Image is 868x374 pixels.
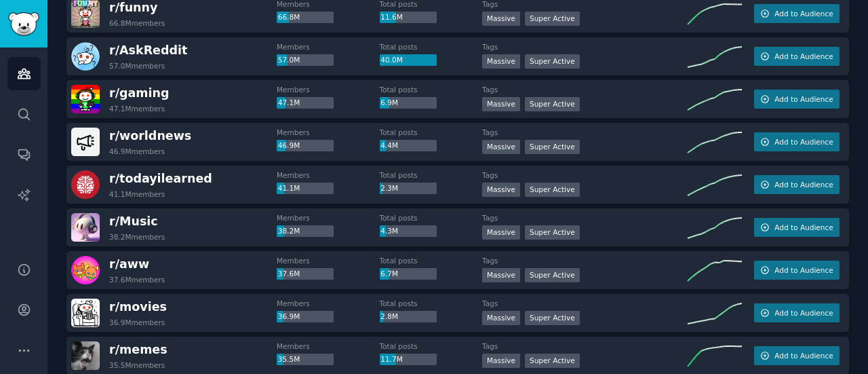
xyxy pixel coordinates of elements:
div: Massive [482,140,520,154]
div: Super Active [525,311,580,325]
span: r/ worldnews [109,129,191,143]
div: 40.0M [380,54,437,67]
div: 57.0M [277,54,334,67]
img: AskReddit [71,42,100,71]
div: 47.1M members [109,104,165,113]
div: Super Active [525,12,580,26]
span: Add to Audience [774,180,833,189]
div: Super Active [525,268,580,282]
button: Add to Audience [754,90,840,109]
dt: Total posts [380,299,483,308]
button: Add to Audience [754,4,840,23]
div: 4.3M [380,225,437,238]
dt: Members [277,299,380,308]
dt: Members [277,213,380,223]
div: Super Active [525,225,580,240]
div: Super Active [525,183,580,197]
div: Super Active [525,140,580,154]
span: Add to Audience [774,94,833,104]
div: Super Active [525,354,580,368]
button: Add to Audience [754,303,840,322]
span: Add to Audience [774,265,833,275]
span: Add to Audience [774,52,833,61]
dt: Total posts [380,128,483,137]
span: r/ gaming [109,86,170,100]
img: memes [71,341,100,370]
div: 46.9M [277,140,334,152]
div: 38.2M [277,225,334,238]
button: Add to Audience [754,346,840,365]
dt: Tags [482,256,688,265]
button: Add to Audience [754,47,840,66]
div: Massive [482,183,520,197]
div: Massive [482,268,520,282]
img: aww [71,256,100,284]
img: Music [71,213,100,242]
dt: Members [277,42,380,52]
div: 41.1M [277,183,334,195]
img: movies [71,299,100,327]
div: 66.8M [277,12,334,24]
div: 35.5M [277,354,334,366]
span: r/ funny [109,1,157,14]
dt: Tags [482,85,688,94]
div: 37.6M members [109,275,165,284]
dt: Tags [482,128,688,137]
dt: Total posts [380,85,483,94]
span: r/ AskReddit [109,43,187,57]
span: Add to Audience [774,223,833,232]
div: 35.5M members [109,360,165,370]
div: 46.9M members [109,147,165,156]
dt: Total posts [380,170,483,180]
dt: Members [277,170,380,180]
div: 37.6M [277,268,334,280]
div: 41.1M members [109,189,165,199]
dt: Total posts [380,256,483,265]
img: worldnews [71,128,100,156]
dt: Members [277,256,380,265]
div: Massive [482,54,520,69]
div: 36.9M members [109,318,165,327]
div: Massive [482,225,520,240]
dt: Tags [482,42,688,52]
img: GummySearch logo [8,12,39,36]
span: r/ Music [109,214,158,228]
span: r/ memes [109,343,167,356]
dt: Tags [482,170,688,180]
button: Add to Audience [754,261,840,280]
div: Massive [482,97,520,111]
span: Add to Audience [774,137,833,147]
button: Add to Audience [754,218,840,237]
span: Add to Audience [774,351,833,360]
div: 11.6M [380,12,437,24]
dt: Tags [482,213,688,223]
dt: Total posts [380,341,483,351]
span: Add to Audience [774,9,833,18]
div: 6.9M [380,97,437,109]
dt: Members [277,85,380,94]
div: Super Active [525,54,580,69]
span: r/ movies [109,300,167,314]
div: 4.4M [380,140,437,152]
div: Massive [482,311,520,325]
div: 6.7M [380,268,437,280]
div: 2.3M [380,183,437,195]
div: 66.8M members [109,18,165,28]
div: Massive [482,12,520,26]
div: 38.2M members [109,232,165,242]
dt: Total posts [380,213,483,223]
div: Massive [482,354,520,368]
div: 47.1M [277,97,334,109]
div: 57.0M members [109,61,165,71]
div: Super Active [525,97,580,111]
dt: Members [277,128,380,137]
span: Add to Audience [774,308,833,318]
img: todayilearned [71,170,100,199]
button: Add to Audience [754,175,840,194]
span: r/ todayilearned [109,172,212,185]
dt: Tags [482,341,688,351]
dt: Tags [482,299,688,308]
div: 36.9M [277,311,334,323]
img: gaming [71,85,100,113]
dt: Members [277,341,380,351]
